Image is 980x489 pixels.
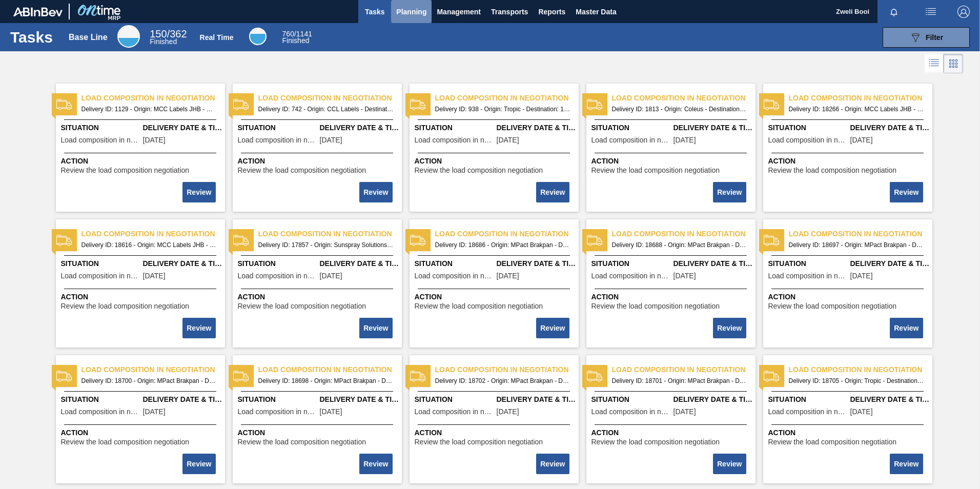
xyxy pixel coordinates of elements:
span: Situation [61,258,140,269]
button: Review [359,318,392,338]
span: Situation [415,258,494,269]
span: Transports [491,6,528,18]
div: Complete task: 2205080 [891,453,924,475]
div: Base Line [69,33,108,42]
div: Card Vision [944,54,963,73]
div: Base Line [117,25,140,48]
img: status [410,97,425,112]
span: Review the load composition negotiation [238,438,366,446]
span: Delivery ID: 18702 - Origin: MPact Brakpan - Destination: 1SD [435,375,570,386]
span: Review the load composition negotiation [591,438,720,446]
span: Review the load composition negotiation [238,302,366,310]
span: Load composition in negotiation [435,93,579,104]
span: Delivery Date & Time [850,123,930,133]
span: Load composition in negotiation [81,229,225,239]
span: Situation [768,258,848,269]
span: Action [768,156,930,167]
div: Complete task: 2204595 [537,181,570,203]
div: Complete task: 2204594 [360,181,393,203]
span: Delivery ID: 18686 - Origin: MPact Brakpan - Destination: 1SB [435,239,570,251]
img: status [587,233,602,248]
span: 09/05/2025, [143,408,166,416]
span: Load composition in negotiation [768,136,848,144]
span: Action [238,156,399,167]
span: Load composition in negotiation [768,408,848,416]
span: Review the load composition negotiation [61,438,190,446]
div: List Vision [925,54,944,73]
span: Action [768,427,930,438]
span: Action [768,292,930,302]
span: Load composition in negotiation [238,136,317,144]
span: Load composition in negotiation [415,136,494,144]
span: Load composition in negotiation [789,229,932,239]
span: Situation [61,394,140,405]
span: Load composition in negotiation [612,93,756,104]
span: Delivery Date & Time [497,258,576,269]
button: Review [890,182,923,202]
img: status [764,97,779,112]
span: Review the load composition negotiation [238,167,366,174]
img: status [233,233,249,248]
span: Delivery ID: 18700 - Origin: MPact Brakpan - Destination: 1SD [81,375,217,386]
span: Delivery Date & Time [143,258,222,269]
span: Delivery ID: 18688 - Origin: MPact Brakpan - Destination: 1SB [612,239,747,251]
div: Complete task: 2204593 [183,181,216,203]
span: Load composition in negotiation [81,364,225,375]
button: Review [359,182,392,202]
div: Real Time [282,31,312,44]
span: Load composition in negotiation [789,93,932,104]
span: Action [591,156,753,167]
img: status [56,369,72,384]
img: status [587,97,602,112]
span: Finished [150,37,177,46]
span: Delivery ID: 18616 - Origin: MCC Labels JHB - Destination: 1SD [81,239,217,251]
span: Load composition in negotiation [415,272,494,280]
div: Complete task: 2204599 [360,317,393,339]
span: Situation [591,258,671,269]
div: Complete task: 2204596 [714,181,747,203]
span: / 362 [150,28,187,39]
div: Complete task: 2205056 [183,453,216,475]
span: Delivery ID: 742 - Origin: CCL Labels - Destination: 1SD [258,104,394,115]
span: Load composition in negotiation [591,272,671,280]
span: 08/20/2025, [850,136,873,144]
span: Filter [926,33,943,42]
span: Situation [61,123,140,133]
img: status [764,369,779,384]
button: Review [536,454,569,474]
span: Load composition in negotiation [61,408,140,416]
img: status [233,97,249,112]
span: Load composition in negotiation [768,272,848,280]
span: Delivery Date & Time [673,258,753,269]
div: Complete task: 2204597 [891,181,924,203]
div: Complete task: 2204598 [183,317,216,339]
span: Situation [591,123,671,133]
img: status [764,233,779,248]
span: Load composition in negotiation [258,364,402,375]
span: Review the load composition negotiation [415,438,543,446]
span: Review the load composition negotiation [768,438,897,446]
img: status [56,97,72,112]
button: Filter [883,27,970,48]
button: Review [359,454,392,474]
span: Action [415,292,576,302]
span: Delivery Date & Time [143,394,222,405]
div: Real Time [249,28,267,45]
span: / 1141 [282,30,312,38]
span: Delivery Date & Time [320,258,399,269]
span: Load composition in negotiation [591,408,671,416]
span: Delivery ID: 938 - Origin: Tropic - Destination: 1SD [435,104,570,115]
div: Complete task: 2205010 [891,317,924,339]
span: Master Data [576,6,616,18]
span: Delivery ID: 17857 - Origin: Sunspray Solutions - Destination: 1SB [258,239,394,251]
img: TNhmsLtSVTkK8tSr43FrP2fwEKptu5GPRR3wAAAABJRU5ErkJggg== [13,7,63,16]
span: Load composition in negotiation [61,272,140,280]
span: 09/05/2025, [850,272,873,280]
span: Delivery Date & Time [673,394,753,405]
span: Action [238,427,399,438]
span: Delivery Date & Time [673,123,753,133]
span: Situation [768,123,848,133]
span: Delivery ID: 18698 - Origin: MPact Brakpan - Destination: 1SD [258,375,394,386]
div: Complete task: 2205070 [714,453,747,475]
span: Load composition in negotiation [258,229,402,239]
